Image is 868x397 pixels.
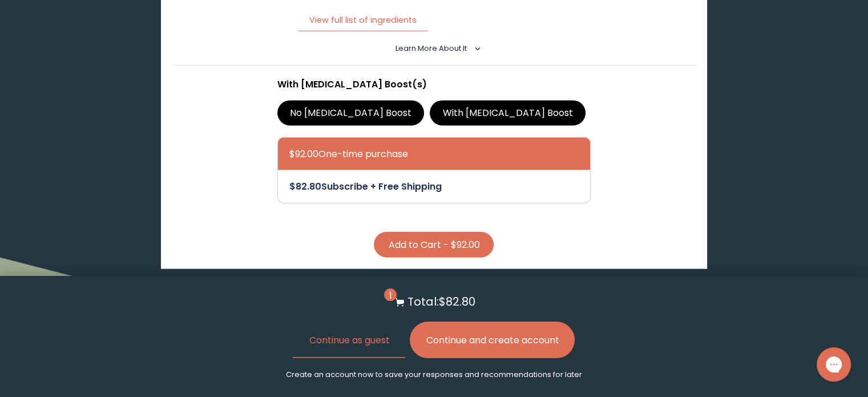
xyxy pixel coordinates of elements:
p: With [MEDICAL_DATA] Boost(s) [277,77,591,91]
span: 1 [384,288,397,301]
button: Continue as guest [293,322,405,358]
span: Learn More About it [395,43,467,53]
button: Continue and create account [410,322,575,358]
i: < [470,46,481,51]
summary: Learn More About it < [395,43,473,54]
button: Add to Cart - $92.00 [374,232,494,258]
label: With [MEDICAL_DATA] Boost [430,101,586,126]
p: Create an account now to save your responses and recommendations for later [286,370,582,380]
p: Total: $82.80 [407,293,475,310]
button: View full list of ingredients [298,9,428,32]
iframe: Gorgias live chat messenger [811,343,857,386]
label: No [MEDICAL_DATA] Boost [277,101,425,126]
